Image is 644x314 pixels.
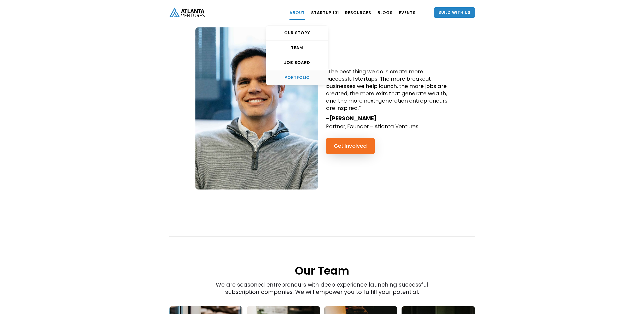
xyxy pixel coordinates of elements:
a: OUR STORY [266,26,328,40]
div: TEAM [266,45,328,50]
a: Get Involved [326,138,375,154]
div: OUR STORY [266,30,328,35]
div: Job Board [266,60,328,65]
strong: -[PERSON_NAME] [326,115,377,122]
a: ABOUT [289,5,305,20]
a: PORTFOLIO [266,70,328,85]
a: TEAM [266,40,328,55]
h1: Our Team [169,237,475,278]
img: David Cummings Image [195,27,318,189]
div: PORTFOLIO [266,75,328,80]
a: EVENTS [399,5,416,20]
div: We are seasoned entrepreneurs with deep experience launching successful subscription companies. W... [200,200,444,296]
a: RESOURCES [345,5,371,20]
a: BLOGS [378,5,393,20]
h4: “The best thing we do is create more successful startups. The more breakout businesses we help la... [326,68,449,112]
p: Partner, Founder – Atlanta Ventures [326,123,418,130]
a: Startup 101 [311,5,339,20]
a: Build With Us [434,7,475,18]
a: Job Board [266,55,328,70]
